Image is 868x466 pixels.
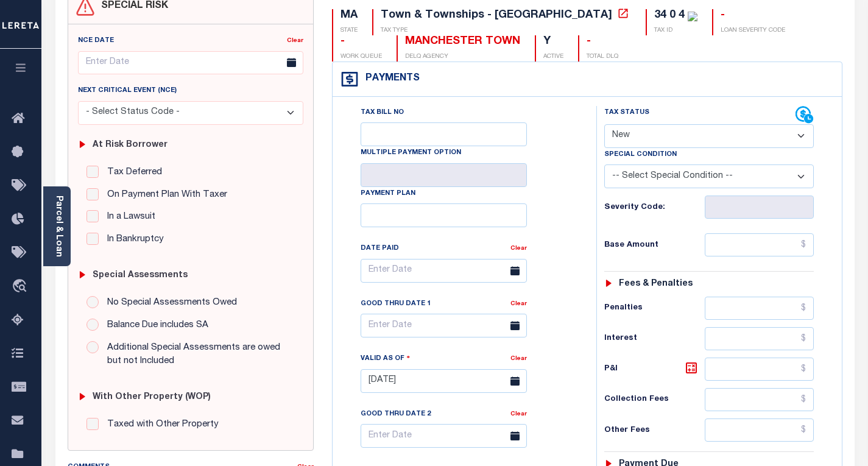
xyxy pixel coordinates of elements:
a: Clear [510,356,527,362]
div: - [587,35,618,49]
label: Special Condition [604,150,677,160]
label: Payment Plan [361,189,415,199]
h6: Interest [604,334,705,344]
label: No Special Assessments Owed [101,296,237,310]
div: - [721,9,785,23]
h6: Base Amount [604,241,705,250]
div: Y [543,35,563,49]
label: Date Paid [361,244,399,254]
h6: P&I [604,361,705,378]
label: NCE Date [78,36,114,46]
a: Clear [510,301,527,307]
a: Clear [510,411,527,417]
a: Clear [510,245,527,252]
div: 34 0 4 [654,10,685,21]
input: $ [705,358,814,381]
label: Balance Due includes SA [101,319,208,333]
a: Parcel & Loan [54,196,63,257]
p: TAX TYPE [381,26,631,35]
label: On Payment Plan With Taxer [101,188,227,202]
a: Clear [287,38,303,44]
h6: Penalties [604,303,705,313]
label: Good Thru Date 2 [361,409,431,420]
p: TOTAL DLQ [587,52,618,62]
label: Good Thru Date 1 [361,299,431,309]
label: Next Critical Event (NCE) [78,86,177,96]
input: $ [705,418,814,442]
h4: Payments [359,73,420,85]
label: Tax Bill No [361,108,404,118]
label: Tax Status [604,108,649,118]
input: Enter Date [361,314,527,337]
h6: Special Assessments [93,270,188,281]
label: Multiple Payment Option [361,148,461,158]
input: $ [705,327,814,350]
label: In a Lawsuit [101,210,155,224]
input: Enter Date [361,259,527,283]
label: In Bankruptcy [101,233,164,247]
h6: Collection Fees [604,395,705,404]
input: Enter Date [361,424,527,448]
div: - [340,35,382,49]
p: ACTIVE [543,52,563,62]
h6: Severity Code: [604,203,705,213]
div: MANCHESTER TOWN [405,35,520,49]
label: Taxed with Other Property [101,418,219,432]
i: travel_explore [12,279,31,295]
h6: Other Fees [604,426,705,436]
input: $ [705,233,814,256]
div: MA [340,9,358,23]
input: Enter Date [78,51,303,75]
p: WORK QUEUE [340,52,382,62]
label: Additional Special Assessments are owed but not Included [101,341,294,369]
label: Tax Deferred [101,166,162,180]
p: LOAN SEVERITY CODE [721,26,785,35]
label: Valid as Of [361,353,411,364]
input: $ [705,297,814,320]
h4: SPECIAL RISK [95,1,168,12]
h6: with Other Property (WOP) [93,392,211,403]
p: TAX ID [654,26,697,35]
input: $ [705,388,814,411]
div: Town & Townships - [GEOGRAPHIC_DATA] [381,10,612,21]
h6: At Risk Borrower [93,140,168,150]
p: DELQ AGENCY [405,52,520,62]
p: STATE [340,26,358,35]
input: Enter Date [361,369,527,393]
h6: Fees & Penalties [619,279,693,289]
